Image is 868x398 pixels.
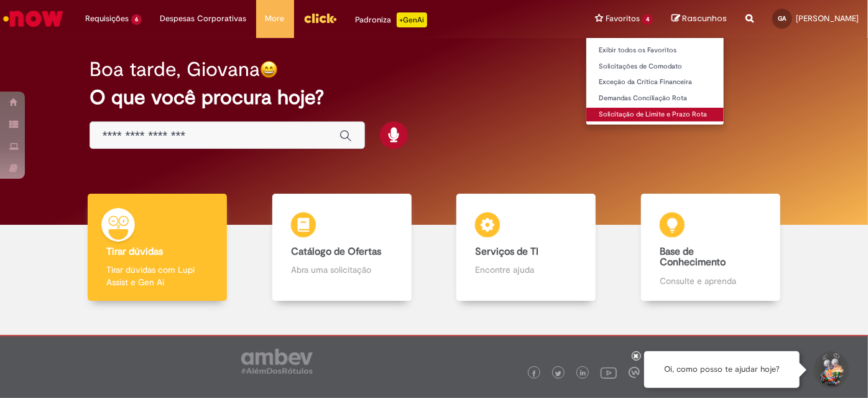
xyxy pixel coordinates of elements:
h2: Boa tarde, Giovana [90,59,260,80]
a: Exibir todos os Favoritos [586,44,724,57]
span: Requisições [85,12,129,25]
p: Abra uma solicitação [291,263,393,276]
b: Catálogo de Ofertas [291,245,381,258]
b: Serviços de TI [475,245,538,258]
img: logo_footer_workplace.png [629,367,640,378]
img: ServiceNow [1,6,65,31]
span: 6 [131,14,142,25]
a: Demandas Conciliação Rota [586,92,724,105]
span: Rascunhos [682,12,727,24]
a: Solicitações de Comodato [586,60,724,73]
a: Rascunhos [672,13,727,25]
span: Despesas Corporativas [160,12,247,25]
span: 4 [642,14,653,25]
ul: Favoritos [586,37,724,125]
b: Tirar dúvidas [106,245,163,258]
img: logo_footer_facebook.png [531,371,537,377]
img: logo_footer_youtube.png [601,364,617,381]
span: More [265,12,285,25]
p: +GenAi [397,12,427,27]
img: logo_footer_twitter.png [555,371,561,377]
a: Exceção da Crítica Financeira [586,75,724,89]
div: Padroniza [356,12,427,27]
p: Encontre ajuda [475,263,577,276]
button: Iniciar Conversa de Suporte [812,351,849,389]
img: click_logo_yellow_360x200.png [303,9,337,27]
img: logo_footer_ambev_rotulo_gray.png [241,349,313,374]
div: Oi, como posso te ajudar hoje? [644,351,800,388]
p: Consulte e aprenda [660,275,762,287]
p: Tirar dúvidas com Lupi Assist e Gen Ai [106,263,208,288]
span: [PERSON_NAME] [796,13,859,24]
span: Favoritos [606,12,640,25]
a: Base de Conhecimento Consulte e aprenda [619,194,803,301]
img: happy-face.png [260,60,278,78]
a: Solicitação de Limite e Prazo Rota [586,108,724,121]
img: logo_footer_linkedin.png [580,370,586,377]
b: Base de Conhecimento [660,245,726,269]
a: Tirar dúvidas Tirar dúvidas com Lupi Assist e Gen Ai [65,194,250,301]
a: Catálogo de Ofertas Abra uma solicitação [250,194,435,301]
h2: O que você procura hoje? [90,87,778,108]
span: GA [778,14,787,22]
a: Serviços de TI Encontre ajuda [434,194,619,301]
